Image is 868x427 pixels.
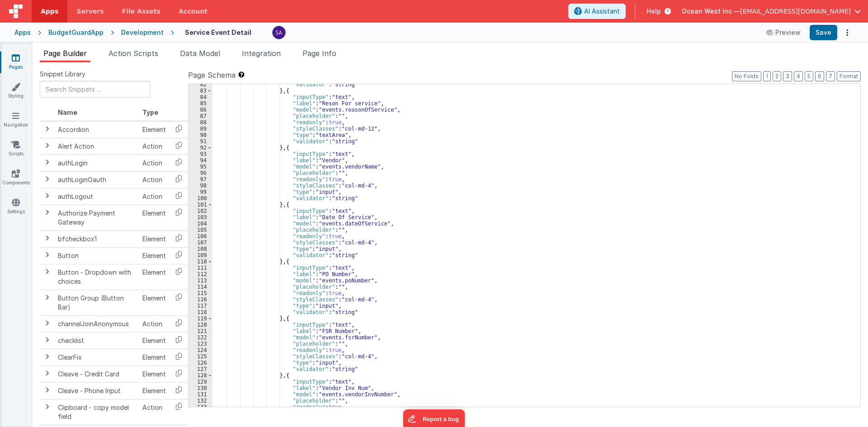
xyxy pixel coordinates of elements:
button: Save [810,25,837,40]
div: 98 [189,183,212,189]
span: Type [142,108,158,116]
button: 2 [773,71,781,81]
td: checklist [54,332,139,349]
span: Page Info [302,49,336,58]
div: 121 [189,328,212,334]
div: 130 [189,385,212,391]
span: Action Scripts [108,49,158,58]
div: 115 [189,290,212,296]
span: Integration [242,49,281,58]
button: Format [837,71,861,81]
td: Clipboard - copy model field [54,399,139,425]
div: 120 [189,322,212,328]
div: 133 [189,404,212,410]
td: Cleave - Credit Card [54,366,139,382]
div: 95 [189,164,212,170]
div: 99 [189,189,212,195]
div: 94 [189,157,212,164]
div: 126 [189,360,212,366]
div: 100 [189,195,212,202]
div: 123 [189,341,212,347]
div: 111 [189,265,212,271]
div: 105 [189,227,212,233]
div: 84 [189,94,212,100]
button: 4 [794,71,803,81]
td: Element [139,349,170,366]
button: 6 [815,71,824,81]
div: 110 [189,258,212,265]
td: Action [139,138,170,155]
td: Element [139,205,170,230]
td: Element [139,264,170,290]
td: channelJoinAnonymous [54,315,139,332]
td: Element [139,247,170,264]
button: 5 [805,71,813,81]
td: bfcheckbox1 [54,230,139,247]
div: 102 [189,208,212,214]
div: 103 [189,214,212,221]
span: Servers [76,7,104,16]
div: 90 [189,132,212,138]
div: 127 [189,366,212,372]
button: AI Assistant [568,4,626,19]
div: 82 [189,81,212,88]
td: Action [139,155,170,171]
div: BudgetGuardApp [48,28,104,37]
button: 3 [783,71,792,81]
span: Page Schema [188,70,236,80]
td: Action [139,171,170,188]
span: Apps [41,7,58,16]
div: 92 [189,145,212,151]
span: Snippet Library [40,70,85,79]
td: Action [139,315,170,332]
div: 113 [189,277,212,284]
td: authLoginOauth [54,171,139,188]
span: [EMAIL_ADDRESS][DOMAIN_NAME] [740,7,851,16]
td: Cleave - Phone Input [54,382,139,399]
button: Ocean West Inc — [EMAIL_ADDRESS][DOMAIN_NAME] [682,7,861,16]
td: Element [139,121,170,138]
div: 93 [189,151,212,157]
td: Accordion [54,121,139,138]
td: Alert Action [54,138,139,155]
button: Options [841,26,854,39]
div: 122 [189,334,212,341]
div: 124 [189,347,212,353]
div: 91 [189,138,212,145]
button: Preview [761,25,806,40]
div: 89 [189,126,212,132]
div: 101 [189,202,212,208]
div: 118 [189,309,212,315]
div: 131 [189,391,212,398]
td: Element [139,382,170,399]
div: 114 [189,284,212,290]
div: 107 [189,239,212,246]
div: 83 [189,88,212,94]
td: authLogin [54,155,139,171]
div: 96 [189,170,212,176]
div: 119 [189,315,212,322]
td: Button [54,247,139,264]
div: 109 [189,252,212,258]
div: 86 [189,107,212,113]
div: 106 [189,233,212,239]
div: Apps [14,28,31,37]
span: Help [646,7,661,16]
td: Element [139,230,170,247]
div: 129 [189,379,212,385]
td: ClearFix [54,349,139,366]
div: 87 [189,113,212,119]
td: Button Group (Button Bar) [54,290,139,315]
div: 132 [189,398,212,404]
span: File Assets [122,7,161,16]
span: Page Builder [43,49,87,58]
span: Data Model [180,49,220,58]
div: 117 [189,303,212,309]
td: Action [139,188,170,205]
input: Search Snippets ... [40,81,150,98]
div: 128 [189,372,212,379]
div: Development [121,28,164,37]
td: Authorize Payment Gateway [54,205,139,230]
td: Button - Dropdown with choices [54,264,139,290]
h4: Service Event Detail [185,29,251,36]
